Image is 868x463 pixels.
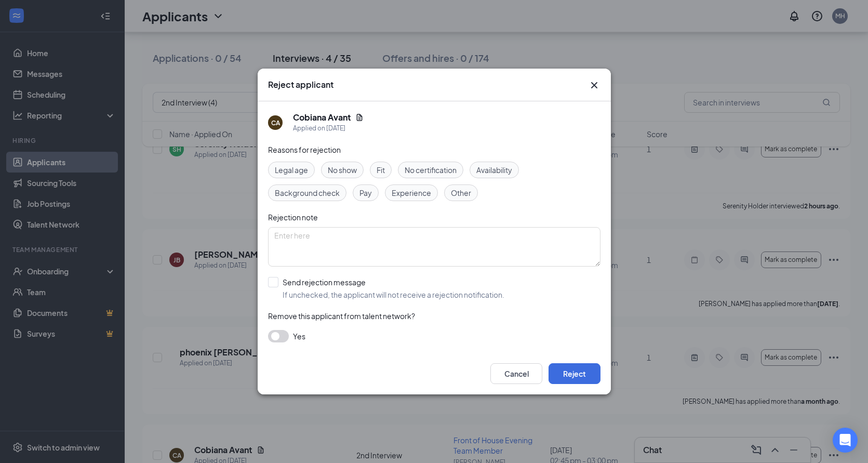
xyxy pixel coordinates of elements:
span: Other [451,187,471,199]
span: Legal age [275,164,308,176]
div: Open Intercom Messenger [833,428,858,453]
span: Rejection note [268,213,318,222]
span: Reasons for rejection [268,145,341,154]
div: CA [271,118,279,127]
button: Cancel [490,363,542,384]
span: No show [328,164,357,176]
span: Background check [275,187,340,199]
span: No certification [405,164,457,176]
span: Fit [377,164,385,176]
svg: Cross [588,79,600,91]
span: Availability [476,164,512,176]
span: Yes [293,330,305,342]
h5: Cobiana Avant [293,112,351,123]
svg: Document [355,113,364,122]
button: Close [588,79,600,91]
span: Remove this applicant from talent network? [268,311,415,321]
span: Experience [392,187,431,199]
button: Reject [549,363,600,384]
h3: Reject applicant [268,79,333,90]
span: Pay [359,187,372,199]
div: Applied on [DATE] [293,123,364,134]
